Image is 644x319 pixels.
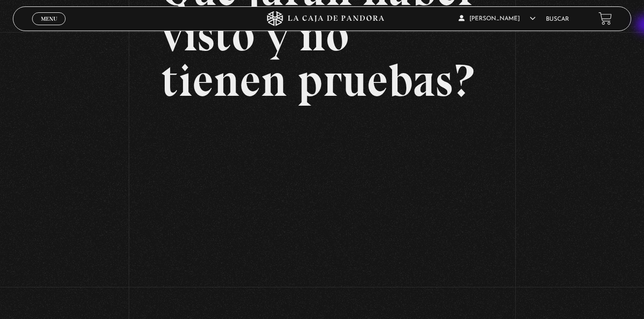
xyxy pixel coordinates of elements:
[546,16,569,22] a: Buscar
[41,16,57,22] span: Menu
[459,16,536,22] span: [PERSON_NAME]
[37,24,61,31] span: Cerrar
[599,12,612,25] a: View your shopping cart
[161,118,483,299] iframe: Dailymotion video player – Que juras haber visto y no tienes pruebas (98)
